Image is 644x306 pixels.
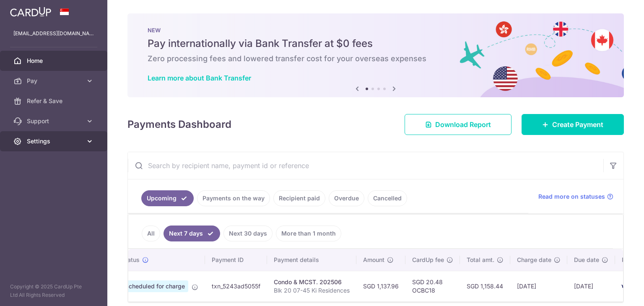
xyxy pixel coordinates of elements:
[412,256,444,264] span: CardUp fee
[205,249,267,271] th: Payment ID
[467,256,494,264] span: Total amt.
[142,226,160,241] a: All
[128,152,603,179] input: Search by recipient name, payment id or reference
[10,7,51,17] img: CardUp
[510,271,567,301] td: [DATE]
[574,256,599,264] span: Due date
[27,97,82,105] span: Refer & Save
[148,27,604,34] p: NEW
[141,190,194,206] a: Upcoming
[552,119,603,130] span: Create Payment
[122,280,188,292] span: Scheduled for charge
[148,74,251,82] a: Learn more about Bank Transfer
[276,226,341,241] a: More than 1 month
[267,249,356,271] th: Payment details
[27,77,82,85] span: Pay
[223,226,273,241] a: Next 30 days
[538,192,613,201] a: Read more on statuses
[122,256,140,264] span: Status
[517,256,551,264] span: Charge date
[274,278,350,286] div: Condo & MCST. 202506
[205,271,267,301] td: txn_5243ad5055f
[363,256,384,264] span: Amount
[197,190,270,206] a: Payments on the way
[27,117,82,125] span: Support
[27,57,82,65] span: Home
[148,37,604,50] h5: Pay internationally via Bank Transfer at $0 fees
[329,190,364,206] a: Overdue
[13,29,94,38] p: [EMAIL_ADDRESS][DOMAIN_NAME]
[356,271,405,301] td: SGD 1,137.96
[274,286,350,295] p: Blk 20 07-45 Ki Residences
[618,281,634,291] img: Bank Card
[27,137,82,145] span: Settings
[164,226,220,241] a: Next 7 days
[127,117,231,132] h4: Payments Dashboard
[405,114,512,135] a: Download Report
[148,54,604,64] h6: Zero processing fees and lowered transfer cost for your overseas expenses
[538,192,605,201] span: Read more on statuses
[273,190,325,206] a: Recipient paid
[368,190,407,206] a: Cancelled
[460,271,510,301] td: SGD 1,158.44
[567,271,615,301] td: [DATE]
[435,119,491,130] span: Download Report
[127,13,624,97] img: Bank transfer banner
[405,271,460,301] td: SGD 20.48 OCBC18
[522,114,624,135] a: Create Payment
